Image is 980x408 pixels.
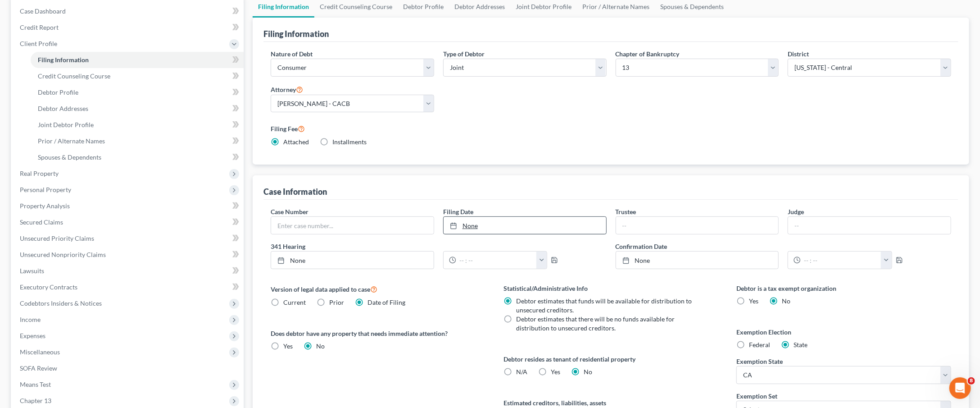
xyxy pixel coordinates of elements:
span: Debtor Profile [38,88,78,96]
a: Secured Claims [13,214,244,230]
label: Exemption Election [736,327,951,337]
div: Amendments [28,218,172,242]
a: Unsecured Priority Claims [13,230,244,247]
a: Unsecured Nonpriority Claims [13,247,244,263]
a: Prior / Alternate Names [31,133,244,149]
h1: Operator [44,5,76,11]
span: Attached [283,138,309,146]
span: Codebtors Insiders & Notices [20,299,102,307]
label: Judge [788,207,804,216]
a: Joint Debtor Profile [31,117,244,133]
textarea: Message… [8,276,172,292]
span: Prior / Alternate Names [38,137,105,145]
span: Income [20,316,41,323]
input: -- : -- [801,252,881,269]
a: Property Analysis [13,198,244,214]
a: Filing Information [31,52,244,68]
div: Operator says… [7,217,173,338]
strong: Amendments [37,226,84,233]
strong: Filing a Case with ECF through NextChapter [37,250,146,266]
span: Prior [329,298,344,306]
button: Send a message… [154,292,169,306]
input: -- [788,217,951,234]
label: Trustee [616,207,636,216]
span: Filing Information [38,56,89,64]
span: No [316,342,325,350]
span: Means Test [20,380,51,388]
a: SOFA Review [13,360,244,376]
span: Unsecured Nonpriority Claims [20,251,106,258]
a: Credit Counseling Course [31,68,244,84]
a: Debtor Addresses [31,101,244,117]
button: go back [6,4,23,21]
span: No [782,297,790,305]
a: None [271,252,434,269]
label: Nature of Debt [271,49,313,59]
span: Credit Report [20,23,59,31]
div: [DATE] [7,71,173,83]
span: Secured Claims [20,218,63,226]
span: Yes [749,297,758,305]
a: None [444,217,606,234]
span: N/A [516,368,527,376]
label: Filing Date [443,207,473,216]
label: Confirmation Date [611,242,956,251]
div: Operator says… [7,188,173,217]
label: Debtor is a tax exempt organization [736,284,951,293]
label: Estimated creditors, liabilities, assets [504,398,718,408]
input: -- : -- [456,252,537,269]
div: Case Information [263,186,327,197]
span: Executory Contracts [20,283,77,291]
span: Federal [749,341,770,348]
a: Debtor Profile [31,84,244,101]
span: Personal Property [20,186,71,193]
label: District [788,49,809,59]
input: -- [616,217,779,234]
span: Current [283,298,306,306]
span: Case Dashboard [20,7,66,15]
span: Chapter 13 [20,397,51,404]
span: Date of Filing [367,298,405,306]
button: Start recording [57,295,64,303]
div: Operator says… [7,119,173,188]
button: Home [141,4,158,21]
input: Enter case number... [271,217,434,234]
img: Profile image for Operator [26,5,40,19]
label: Version of legal data applied to case [271,284,485,294]
span: Spouses & Dependents [38,153,101,161]
span: Property Analysis [20,202,70,210]
div: You’ll get replies here and in your email: ✉️ [14,124,141,159]
span: Credit Counseling Course [38,72,110,80]
a: Executory Contracts [13,279,244,295]
span: Real Property [20,170,59,177]
div: You’ll get replies here and in your email:✉️[EMAIL_ADDRESS][DOMAIN_NAME]Our usual reply time🕒A fe... [7,119,148,187]
a: Spouses & Dependents [31,149,244,165]
div: Our usual reply time 🕒 [14,164,141,182]
label: Case Number [271,207,309,216]
label: Chapter of Bankruptcy [616,49,680,59]
div: Filing a Case with ECF through NextChapter [28,242,172,275]
label: Does debtor have any property that needs immediate attention? [271,329,485,338]
button: Upload attachment [14,295,21,303]
span: Expenses [20,332,45,339]
div: Hello! I am hoping someone can help me [32,83,173,111]
span: Debtor Addresses [38,105,88,112]
span: Miscellaneous [20,348,60,356]
span: Debtor estimates that funds will be available for distribution to unsecured creditors. [516,297,692,314]
span: Installments [332,138,367,146]
div: Hello! I am hoping someone can help me [40,88,166,106]
label: 341 Hearing [266,242,611,251]
iframe: Intercom live chat [949,377,971,399]
a: Credit Report [13,19,244,36]
div: Jenn says… [7,83,173,119]
label: Exemption State [736,357,783,366]
div: Filing Information [263,28,329,39]
div: In the meantime, these articles might help: [14,193,141,211]
b: A few hours [22,173,64,180]
span: Debtor estimates that there will be no funds available for distribution to unsecured creditors. [516,315,675,332]
b: [EMAIL_ADDRESS][DOMAIN_NAME] [14,142,86,158]
span: Lawsuits [20,267,44,275]
span: Yes [283,342,293,350]
label: Statistical/Administrative Info [504,284,718,293]
div: Filing in [GEOGRAPHIC_DATA] of [US_STATE] [28,275,172,308]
